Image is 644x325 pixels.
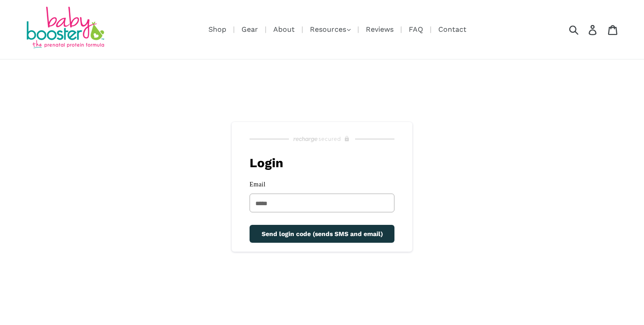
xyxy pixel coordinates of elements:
button: Send login code (sends SMS and email) [250,225,394,243]
a: About [269,24,299,35]
a: Contact [434,24,471,35]
label: Email [250,181,394,191]
a: Shop [204,24,231,35]
a: FAQ [404,24,428,35]
h1: Login [250,156,412,170]
a: Gear [237,24,263,35]
button: Resources [305,23,355,36]
a: Reviews [361,24,398,35]
input: Search [572,20,597,39]
a: Recharge Subscriptions website [232,133,412,145]
img: Baby Booster Prenatal Protein Supplements [25,7,105,50]
span: Send login code (sends SMS and email) [262,230,383,237]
